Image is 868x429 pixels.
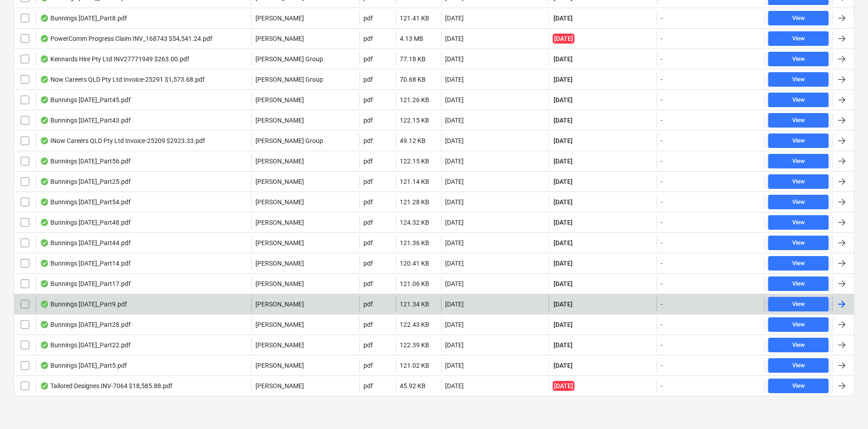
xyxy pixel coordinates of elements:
[661,260,662,267] div: -
[661,117,662,124] div: -
[255,34,304,43] p: [PERSON_NAME]
[40,301,127,308] div: Bunnings [DATE]_Part9.pdf
[400,382,426,390] div: 45.92 KB
[792,34,805,44] div: View
[661,178,662,185] div: -
[553,157,574,166] span: [DATE]
[792,74,805,85] div: View
[553,279,574,288] span: [DATE]
[40,158,131,165] div: Bunnings [DATE]_Part56.pdf
[255,238,304,247] p: [PERSON_NAME]
[400,117,429,124] div: 122.15 KB
[363,382,373,390] div: pdf
[255,116,304,125] p: [PERSON_NAME]
[445,117,464,124] div: [DATE]
[792,381,805,391] div: View
[768,195,829,209] button: View
[445,341,464,349] div: [DATE]
[40,76,205,83] div: Now Careers QLD Pty Ltd Invoice-25291 $1,573.68.pdf
[40,341,49,349] div: OCR finished
[255,218,304,227] p: [PERSON_NAME]
[792,13,805,24] div: View
[363,137,373,144] div: pdf
[445,321,464,328] div: [DATE]
[792,177,805,187] div: View
[768,31,829,46] button: View
[255,340,304,350] p: [PERSON_NAME]
[40,76,49,83] div: OCR finished
[768,215,829,230] button: View
[363,301,373,308] div: pdf
[363,362,373,369] div: pdf
[40,117,131,124] div: Bunnings [DATE]_Part43.pdf
[255,157,304,166] p: [PERSON_NAME]
[40,178,49,185] div: OCR finished
[792,279,805,289] div: View
[553,218,574,227] span: [DATE]
[768,154,829,168] button: View
[792,217,805,228] div: View
[445,260,464,267] div: [DATE]
[661,341,662,349] div: -
[40,35,49,42] div: OCR finished
[255,320,304,329] p: [PERSON_NAME]
[445,239,464,247] div: [DATE]
[768,52,829,66] button: View
[40,219,131,226] div: Bunnings [DATE]_Part48.pdf
[40,239,49,247] div: OCR finished
[40,55,49,63] div: OCR finished
[40,178,131,185] div: Bunnings [DATE]_Part25.pdf
[40,35,212,42] div: PowerComm Progress Claim INV_168743 $54,541.24.pdf
[40,260,131,267] div: Bunnings [DATE]_Part14.pdf
[40,137,205,144] div: INow Careers QLD Pty Ltd Invoice-25209 $2923.33.pdf
[255,136,323,145] p: [PERSON_NAME] Group
[40,301,49,308] div: OCR finished
[40,96,131,104] div: Bunnings [DATE]_Part45.pdf
[445,55,464,63] div: [DATE]
[792,156,805,167] div: View
[40,96,49,104] div: OCR finished
[445,76,464,83] div: [DATE]
[255,300,304,309] p: [PERSON_NAME]
[553,320,574,329] span: [DATE]
[445,198,464,206] div: [DATE]
[40,321,49,328] div: OCR finished
[363,198,373,206] div: pdf
[255,54,323,64] p: [PERSON_NAME] Group
[661,76,662,83] div: -
[792,320,805,330] div: View
[40,260,49,267] div: OCR finished
[363,76,373,83] div: pdf
[445,137,464,144] div: [DATE]
[768,317,829,332] button: View
[255,177,304,186] p: [PERSON_NAME]
[792,197,805,207] div: View
[40,15,127,22] div: Bunnings [DATE]_Part8.pdf
[255,14,304,23] p: [PERSON_NAME]
[445,158,464,165] div: [DATE]
[40,198,49,206] div: OCR finished
[400,137,426,144] div: 49.12 KB
[768,297,829,311] button: View
[553,34,574,44] span: [DATE]
[400,158,429,165] div: 122.15 KB
[363,341,373,349] div: pdf
[792,95,805,105] div: View
[768,256,829,271] button: View
[400,301,429,308] div: 121.34 KB
[363,117,373,124] div: pdf
[255,279,304,288] p: [PERSON_NAME]
[553,381,574,391] span: [DATE]
[768,236,829,250] button: View
[40,280,131,287] div: Bunnings [DATE]_Part17.pdf
[661,382,662,390] div: -
[553,54,574,64] span: [DATE]
[661,158,662,165] div: -
[661,137,662,144] div: -
[255,361,304,370] p: [PERSON_NAME]
[553,340,574,350] span: [DATE]
[40,382,49,390] div: OCR finished
[792,340,805,350] div: View
[553,116,574,125] span: [DATE]
[255,259,304,268] p: [PERSON_NAME]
